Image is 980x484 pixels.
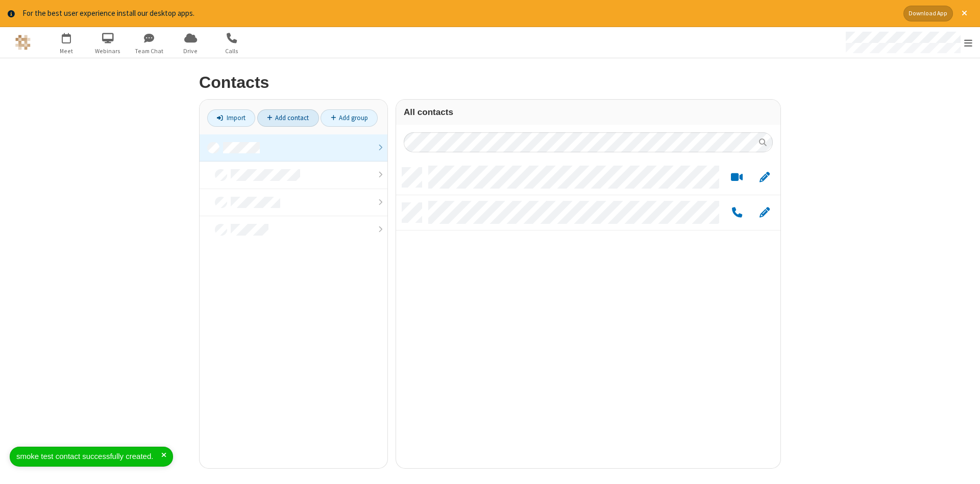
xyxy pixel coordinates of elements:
button: Logo [4,27,42,58]
a: Add group [321,109,378,127]
button: Start a video meeting [727,171,747,183]
button: Close alert [957,6,972,21]
div: Open menu [836,27,980,58]
a: Add contact [257,109,319,127]
button: Call by phone [727,206,747,219]
img: QA Selenium DO NOT DELETE OR CHANGE [15,35,31,50]
h2: Contacts [199,74,781,91]
div: grid [396,160,780,468]
span: Drive [171,47,210,56]
div: smoke test contact successfully created. [16,451,161,463]
span: Team Chat [130,47,168,56]
button: Download App [903,6,953,21]
span: Webinars [89,47,127,56]
button: Edit [754,171,774,183]
h3: All contacts [404,107,773,117]
span: Calls [213,47,251,56]
a: Import [207,109,255,127]
button: Edit [754,206,774,219]
span: Meet [47,47,86,56]
div: For the best user experience install our desktop apps. [22,8,896,19]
